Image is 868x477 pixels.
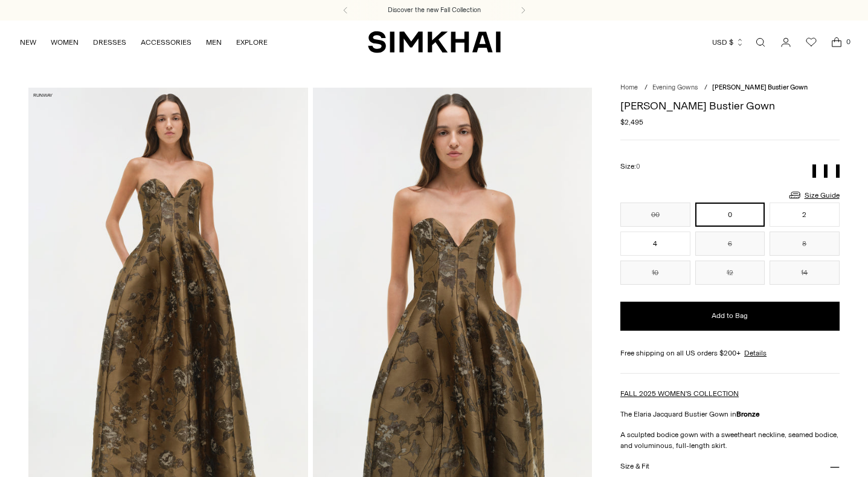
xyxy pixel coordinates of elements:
h3: Size & Fit [620,462,649,470]
p: A sculpted bodice gown with a sweetheart neckline, seamed bodice, and voluminous, full-length skirt. [620,429,840,451]
h1: [PERSON_NAME] Bustier Gown [620,100,840,111]
a: MEN [206,29,222,56]
div: / [645,83,648,93]
button: 12 [695,261,765,285]
button: 6 [695,232,765,256]
a: SIMKHAI [368,30,501,54]
a: Size Guide [788,187,840,203]
span: $2,495 [620,117,643,128]
span: [PERSON_NAME] Bustier Gown [712,83,808,91]
a: Details [744,348,767,359]
a: WOMEN [51,29,79,56]
a: EXPLORE [236,29,268,56]
span: Add to Bag [712,311,748,321]
a: ACCESSORIES [141,29,191,56]
a: FALL 2025 WOMEN'S COLLECTION [620,389,739,398]
a: Discover the new Fall Collection [388,5,481,15]
button: 00 [620,203,690,227]
label: Size: [620,161,640,172]
nav: breadcrumbs [620,83,840,93]
strong: Bronze [736,410,760,418]
button: Add to Bag [620,302,840,331]
a: NEW [20,29,36,56]
p: The Elaria Jacquard Bustier Gown in [620,409,840,420]
span: 0 [843,36,854,47]
a: Evening Gowns [652,83,698,91]
a: Home [620,83,638,91]
button: USD $ [712,29,744,56]
button: 2 [770,203,840,227]
span: 0 [636,163,640,170]
a: Go to the account page [774,30,798,54]
a: Wishlist [799,30,823,54]
a: DRESSES [93,29,126,56]
div: Free shipping on all US orders $200+ [620,348,840,359]
a: Open search modal [748,30,773,54]
button: 14 [770,261,840,285]
a: Open cart modal [825,30,849,54]
div: / [704,83,707,93]
button: 4 [620,232,690,256]
button: 10 [620,261,690,285]
button: 8 [770,232,840,256]
button: 0 [695,203,765,227]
